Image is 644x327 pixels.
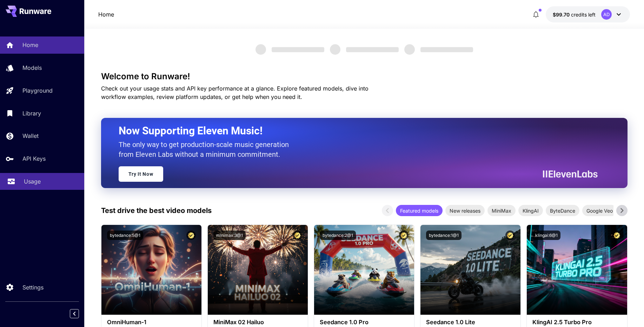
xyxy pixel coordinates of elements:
div: Featured models [396,205,443,216]
span: Check out your usage stats and API key performance at a glance. Explore featured models, dive int... [101,85,369,100]
button: bytedance:5@1 [107,231,143,240]
button: Certified Model – Vetted for best performance and includes a commercial license. [186,231,196,240]
h3: Welcome to Runware! [101,72,628,81]
h2: Now Supporting Eleven Music! [119,124,592,138]
div: Collapse sidebar [75,307,84,320]
nav: breadcrumb [98,10,114,19]
h3: OmniHuman‑1 [107,319,196,326]
a: Home [98,10,114,19]
h3: KlingAI 2.5 Turbo Pro [532,319,621,326]
div: KlingAI [518,205,543,216]
button: bytedance:1@1 [426,231,462,240]
p: Models [22,64,42,72]
button: $99.69976AD [546,6,630,22]
div: MiniMax [487,205,516,216]
h3: MiniMax 02 Hailuo [213,319,302,326]
span: $99.70 [553,12,571,18]
p: Library [22,109,41,118]
span: New releases [445,207,485,214]
div: ByteDance [546,205,579,216]
button: Collapse sidebar [70,309,79,318]
div: $99.69976 [553,11,596,18]
button: Certified Model – Vetted for best performance and includes a commercial license. [399,231,409,240]
button: bytedance:2@1 [320,231,356,240]
div: Google Veo [582,205,617,216]
p: Home [22,41,38,49]
img: alt [208,225,308,315]
h3: Seedance 1.0 Pro [320,319,409,326]
button: Certified Model – Vetted for best performance and includes a commercial license. [293,231,302,240]
div: AD [601,9,612,20]
img: alt [527,225,627,315]
p: Usage [24,177,41,186]
span: ByteDance [546,207,579,214]
h3: Seedance 1.0 Lite [426,319,515,326]
button: minimax:3@1 [213,231,246,240]
button: Certified Model – Vetted for best performance and includes a commercial license. [505,231,515,240]
p: Settings [22,283,44,292]
img: alt [420,225,520,315]
span: KlingAI [518,207,543,214]
p: Test drive the best video models [101,205,212,216]
div: New releases [445,205,485,216]
button: Certified Model – Vetted for best performance and includes a commercial license. [612,231,622,240]
p: API Keys [22,154,46,163]
img: alt [314,225,414,315]
span: credits left [571,12,596,18]
span: Google Veo [582,207,617,214]
img: alt [101,225,201,315]
span: MiniMax [487,207,516,214]
p: Wallet [22,132,39,140]
p: Playground [22,86,53,95]
p: The only way to get production-scale music generation from Eleven Labs without a minimum commitment. [119,140,294,159]
a: Try It Now [119,166,163,182]
button: klingai:6@1 [532,231,560,240]
span: Featured models [396,207,443,214]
